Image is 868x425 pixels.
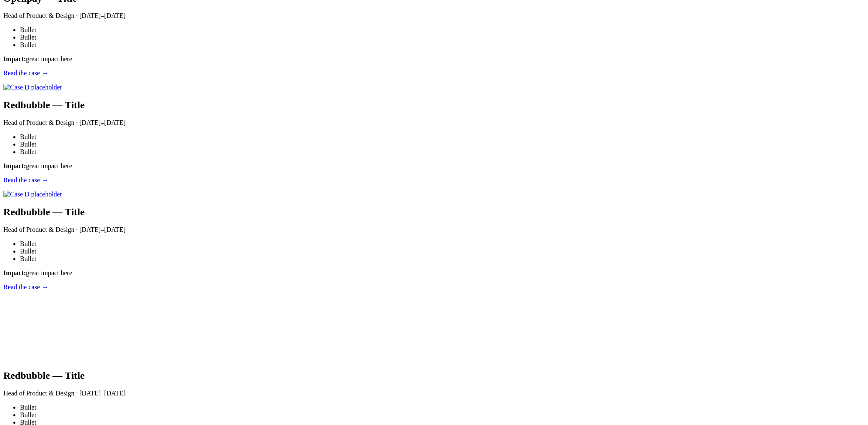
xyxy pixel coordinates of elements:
img: Case D placeholder [3,84,62,91]
p: great impact here [3,162,865,170]
li: Bullet [20,34,865,41]
li: Bullet [20,404,865,411]
p: Head of Product & Design · [DATE]–[DATE] [3,390,865,397]
a: Read the case → [3,176,48,184]
h2: Redbubble — Title [3,206,865,218]
p: Head of Product & Design · [DATE]–[DATE] [3,119,865,127]
li: Bullet [20,26,865,34]
strong: Impact: [3,55,26,62]
li: Bullet [20,248,865,255]
p: great impact here [3,269,865,277]
a: Read the case → [3,283,48,291]
a: Your browser does not support the video tag. [3,354,128,361]
strong: Impact: [3,162,26,169]
h2: Redbubble — Title [3,370,865,381]
li: Bullet [20,148,865,156]
video: Your browser does not support the video tag. [3,298,128,360]
li: Bullet [20,141,865,148]
li: Bullet [20,255,865,263]
li: Bullet [20,411,865,419]
li: Bullet [20,41,865,49]
li: Bullet [20,240,865,248]
img: Case D placeholder [3,191,62,198]
strong: Impact: [3,269,26,276]
h2: Redbubble — Title [3,99,865,111]
a: Read the case → [3,70,48,77]
p: Head of Product & Design · [DATE]–[DATE] [3,226,865,234]
p: Head of Product & Design · [DATE]–[DATE] [3,12,865,20]
li: Bullet [20,133,865,141]
p: great impact here [3,55,865,63]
